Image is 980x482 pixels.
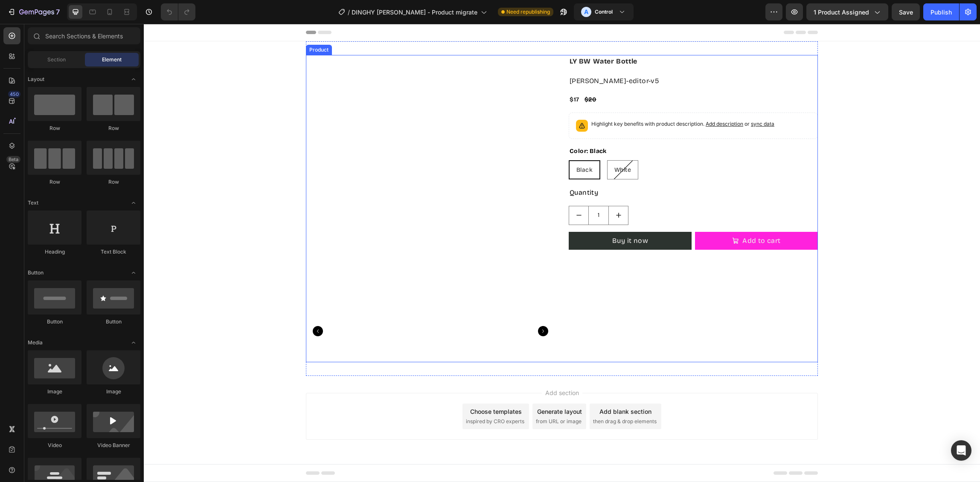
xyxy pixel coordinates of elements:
span: then drag & drop elements [449,394,513,401]
button: Carousel Back Arrow [169,302,179,312]
div: Heading [28,248,81,256]
div: Product [164,22,186,30]
div: Video [28,442,81,449]
h1: LY BW Water Bottle [425,31,674,44]
p: Highlight key benefits with product description. [448,96,631,104]
span: Media [28,339,43,346]
span: Toggle open [127,72,140,86]
span: Toggle open [127,196,140,210]
div: Beta [6,156,20,163]
span: Text [28,199,38,207]
span: Need republishing [506,8,550,16]
span: DINGHY [PERSON_NAME] - Product migrate [352,8,477,17]
span: or [599,97,631,103]
button: Carousel Next Arrow [394,302,404,312]
div: Row [28,178,81,186]
span: Section [47,56,66,63]
div: Quantity [425,162,674,175]
p: A [584,8,588,16]
div: Publish [931,8,952,17]
span: Add description [562,97,599,103]
span: Layout [28,75,44,83]
div: Text Block [87,248,140,256]
button: Publish [923,3,959,20]
button: Save [892,3,920,20]
h2: [PERSON_NAME]-editor-v5 [425,51,674,63]
div: Image [28,388,81,395]
span: sync data [607,97,631,103]
div: $17 [425,70,436,82]
span: Save [899,9,913,16]
div: Row [28,124,81,132]
button: AControl [574,3,634,20]
button: decrement [425,182,445,201]
span: / [348,8,350,17]
div: Undo/Redo [161,3,195,20]
button: Buy it now [425,208,548,226]
button: increment [465,182,484,201]
div: Row [87,178,140,186]
div: Button [87,318,140,326]
div: Add to cart [599,211,637,222]
div: Row [87,124,140,132]
legend: Color: Black [425,122,464,133]
div: Generate layout [393,383,438,392]
span: Element [102,56,122,63]
span: Button [28,269,44,277]
span: Toggle open [127,266,140,280]
span: inspired by CRO experts [322,394,381,401]
div: Buy it now [468,211,504,222]
div: $20 [440,70,454,82]
div: Choose templates [326,383,378,392]
h3: Control [595,8,613,16]
iframe: Design area [144,24,980,482]
div: Video Banner [87,442,140,449]
button: 7 [3,3,64,20]
span: Toggle open [127,336,140,349]
p: 7 [56,7,60,17]
button: Add to cart [551,208,674,226]
span: from URL or image [392,394,438,401]
span: White [471,142,487,150]
span: 1 product assigned [814,8,869,17]
span: Add section [398,364,439,373]
span: Black [433,142,449,150]
div: 450 [8,91,20,98]
button: 1 product assigned [806,3,888,20]
div: Image [87,388,140,395]
div: Open Intercom Messenger [951,440,971,461]
div: Add blank section [456,383,508,392]
input: quantity [445,182,465,201]
input: Search Sections & Elements [28,27,140,44]
div: Button [28,318,81,326]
